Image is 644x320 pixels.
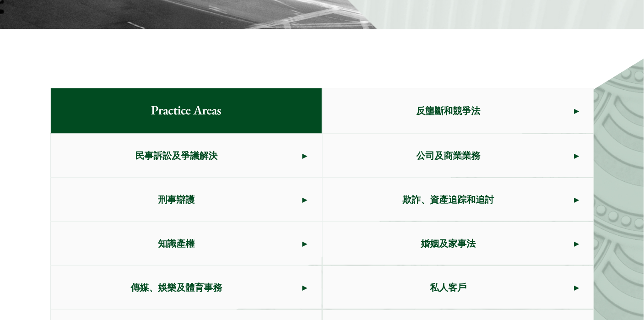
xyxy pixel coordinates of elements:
a: 刑事辯護 [51,178,322,221]
span: 公司及商業業務 [323,134,574,177]
a: 反壟斷和競爭法 [323,88,594,133]
span: 傳媒、娛樂及體育事務 [51,266,303,309]
span: 知識產權 [51,222,303,265]
a: 民事訴訟及爭議解決 [51,134,322,177]
span: 私人客戶 [323,266,574,309]
a: 公司及商業業務 [323,134,594,177]
span: Practice Areas [136,88,236,133]
span: 民事訴訟及爭議解決 [51,134,303,177]
span: 婚姻及家事法 [323,222,574,265]
a: 欺詐、資產追踪和追討 [323,178,594,221]
a: 知識產權 [51,222,322,265]
span: 反壟斷和競爭法 [323,89,574,132]
a: 婚姻及家事法 [323,222,594,265]
a: 私人客戶 [323,266,594,309]
span: 欺詐、資產追踪和追討 [323,178,574,221]
a: 傳媒、娛樂及體育事務 [51,266,322,309]
span: 刑事辯護 [51,178,303,221]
